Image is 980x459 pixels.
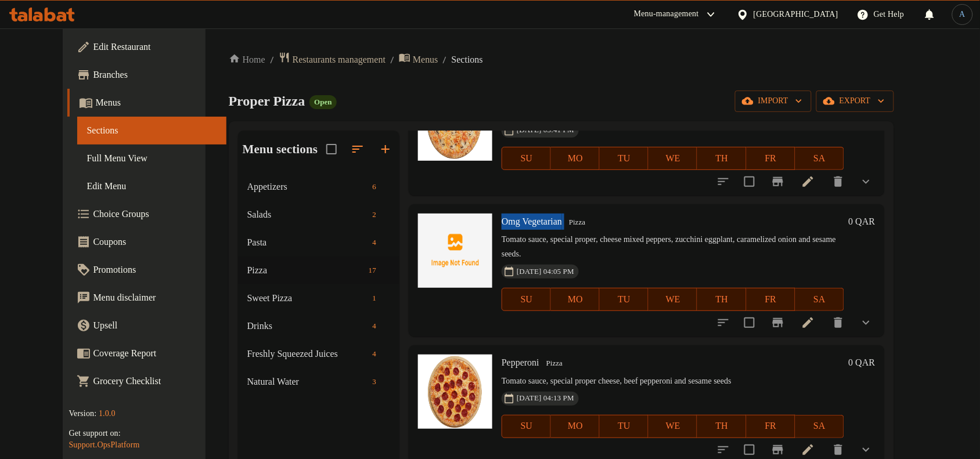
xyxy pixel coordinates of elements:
[238,229,399,256] div: Pasta4
[747,415,795,438] button: FR
[368,208,381,222] div: items
[852,168,880,196] button: show more
[600,415,648,438] button: TU
[604,291,644,308] span: TU
[368,375,381,389] div: items
[99,409,116,418] span: 1.0.0
[399,52,438,67] a: Menus
[737,310,762,335] span: Select to update
[418,214,492,288] img: Omg Vegetarian
[795,415,844,438] button: SA
[247,180,368,194] span: Appetizers
[600,147,648,170] button: TU
[512,125,579,136] span: [DATE] 03:41 PM
[67,228,226,256] a: Coupons
[747,147,795,170] button: FR
[69,440,139,449] a: Support.OpsPlatform
[653,418,693,435] span: WE
[229,93,305,109] span: Proper Pizza
[800,150,840,167] span: SA
[247,263,364,277] span: Pizza
[556,418,595,435] span: MO
[247,236,368,250] span: Pasta
[556,150,595,167] span: MO
[551,147,600,170] button: MO
[93,68,217,82] span: Branches
[764,309,792,337] button: Branch-specific-item
[795,147,844,170] button: SA
[93,207,217,221] span: Choice Groups
[702,150,741,167] span: TH
[859,316,873,330] svg: Show Choices
[512,393,579,404] span: [DATE] 04:13 PM
[502,374,844,389] p: Tomato sauce, special proper cheese, beef pepperoni and sesame seeds
[368,321,381,332] span: 4
[69,409,96,418] span: Version:
[507,291,546,308] span: SU
[564,216,590,229] span: Pizza
[238,284,399,312] div: Sweet Pizza1
[279,52,385,67] a: Restaurants management
[77,172,226,200] a: Edit Menu
[751,291,791,308] span: FR
[93,374,217,388] span: Grocery Checklist
[368,209,381,221] span: 2
[247,347,368,361] span: Freshly Squeezed Juices
[849,355,875,371] h6: 0 QAR
[229,52,894,67] nav: breadcrumb
[238,312,399,340] div: Drinks4
[800,418,840,435] span: SA
[751,150,791,167] span: FR
[95,96,217,110] span: Menus
[512,266,579,277] span: [DATE] 04:05 PM
[604,150,644,167] span: TU
[93,40,217,54] span: Edit Restaurant
[747,288,795,311] button: FR
[67,33,226,61] a: Edit Restaurant
[648,415,697,438] button: WE
[744,94,802,109] span: import
[368,291,381,305] div: items
[443,53,447,67] li: /
[735,91,812,112] button: import
[67,256,226,284] a: Promotions
[368,180,381,194] div: items
[801,443,815,457] a: Edit menu item
[418,355,492,429] img: Pepperoni
[238,340,399,368] div: Freshly Squeezed Juices4
[87,124,217,138] span: Sections
[634,8,699,21] div: Menu-management
[309,97,336,107] span: Open
[270,53,274,67] li: /
[368,349,381,360] span: 4
[238,368,399,396] div: Natural Water3
[653,150,693,167] span: WE
[93,319,217,332] span: Upsell
[93,291,217,305] span: Menu disclaimer
[247,291,368,305] span: Sweet Pizza
[229,53,265,67] a: Home
[452,53,483,67] span: Sections
[801,175,815,189] a: Edit menu item
[702,291,741,308] span: TH
[824,168,852,196] button: delete
[247,375,368,389] div: Natural Water
[368,237,381,248] span: 4
[764,168,792,196] button: Branch-specific-item
[551,288,600,311] button: MO
[319,137,344,161] span: Select all sections
[551,415,600,438] button: MO
[368,182,381,193] span: 6
[600,288,648,311] button: TU
[859,443,873,457] svg: Show Choices
[653,291,693,308] span: WE
[849,214,875,230] h6: 0 QAR
[364,265,381,276] span: 17
[238,173,399,201] div: Appetizers6
[604,418,644,435] span: TU
[87,151,217,165] span: Full Menu View
[67,200,226,228] a: Choice Groups
[247,208,368,222] span: Salads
